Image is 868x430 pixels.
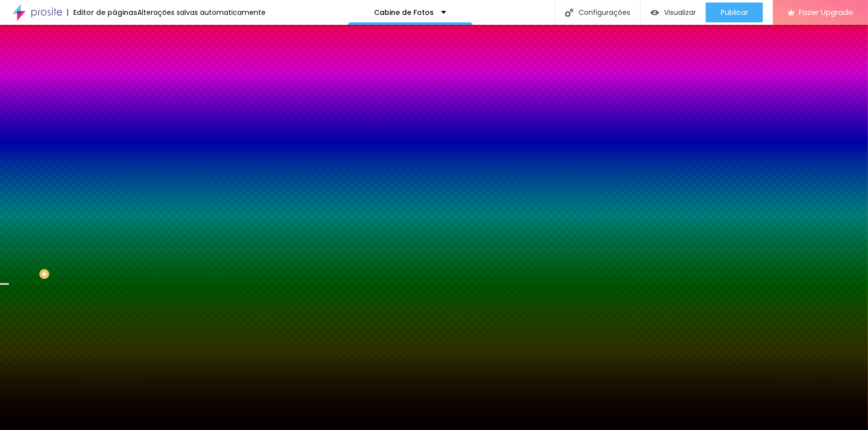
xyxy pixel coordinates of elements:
span: Fazer Upgrade [799,8,853,16]
button: Publicar [706,2,763,22]
p: Cabine de Fotos [374,9,434,16]
img: view-1.svg [651,8,659,17]
span: Publicar [721,8,748,16]
button: Visualizar [641,2,706,22]
img: Icone [565,8,574,17]
div: Alterações salvas automaticamente [137,9,266,16]
span: Visualizar [664,8,696,16]
div: Editor de páginas [67,9,137,16]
